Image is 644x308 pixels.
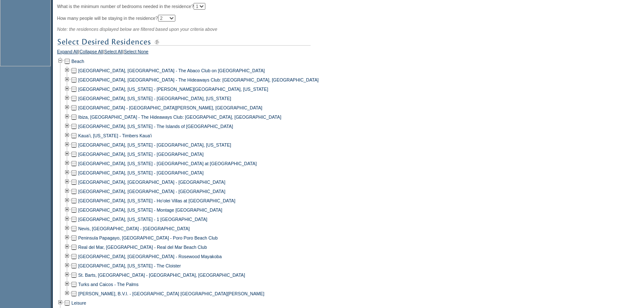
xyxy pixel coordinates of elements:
[71,300,86,305] a: Leisure
[78,217,207,222] a: [GEOGRAPHIC_DATA], [US_STATE] - 1 [GEOGRAPHIC_DATA]
[78,282,139,287] a: Turks and Caicos - The Palms
[57,49,325,57] div: | | |
[79,49,103,57] a: Collapse All
[78,87,268,92] a: [GEOGRAPHIC_DATA], [US_STATE] - [PERSON_NAME][GEOGRAPHIC_DATA], [US_STATE]
[78,133,152,138] a: Kaua'i, [US_STATE] - Timbers Kaua'i
[78,161,257,166] a: [GEOGRAPHIC_DATA], [US_STATE] - [GEOGRAPHIC_DATA] at [GEOGRAPHIC_DATA]
[78,291,265,296] a: [PERSON_NAME], B.V.I. - [GEOGRAPHIC_DATA] [GEOGRAPHIC_DATA][PERSON_NAME]
[78,254,222,259] a: [GEOGRAPHIC_DATA], [GEOGRAPHIC_DATA] - Rosewood Mayakoba
[78,142,231,147] a: [GEOGRAPHIC_DATA], [US_STATE] - [GEOGRAPHIC_DATA], [US_STATE]
[78,105,262,110] a: [GEOGRAPHIC_DATA] - [GEOGRAPHIC_DATA][PERSON_NAME], [GEOGRAPHIC_DATA]
[71,59,84,64] a: Beach
[78,273,245,278] a: St. Barts, [GEOGRAPHIC_DATA] - [GEOGRAPHIC_DATA], [GEOGRAPHIC_DATA]
[57,27,217,32] span: Note: the residences displayed below are filtered based upon your criteria above
[78,124,233,129] a: [GEOGRAPHIC_DATA], [US_STATE] - The Islands of [GEOGRAPHIC_DATA]
[78,114,281,120] a: Ibiza, [GEOGRAPHIC_DATA] - The Hideaways Club: [GEOGRAPHIC_DATA], [GEOGRAPHIC_DATA]
[78,207,222,213] a: [GEOGRAPHIC_DATA], [US_STATE] - Montage [GEOGRAPHIC_DATA]
[78,96,231,101] a: [GEOGRAPHIC_DATA], [US_STATE] - [GEOGRAPHIC_DATA], [US_STATE]
[78,263,181,268] a: [GEOGRAPHIC_DATA], [US_STATE] - The Cloister
[78,77,319,82] a: [GEOGRAPHIC_DATA], [GEOGRAPHIC_DATA] - The Hideaways Club: [GEOGRAPHIC_DATA], [GEOGRAPHIC_DATA]
[78,245,207,250] a: Real del Mar, [GEOGRAPHIC_DATA] - Real del Mar Beach Club
[78,152,204,157] a: [GEOGRAPHIC_DATA], [US_STATE] - [GEOGRAPHIC_DATA]
[78,68,265,73] a: [GEOGRAPHIC_DATA], [GEOGRAPHIC_DATA] - The Abaco Club on [GEOGRAPHIC_DATA]
[57,49,78,57] a: Expand All
[78,189,225,194] a: [GEOGRAPHIC_DATA], [GEOGRAPHIC_DATA] - [GEOGRAPHIC_DATA]
[104,49,123,57] a: Select All
[78,170,204,175] a: [GEOGRAPHIC_DATA], [US_STATE] - [GEOGRAPHIC_DATA]
[78,226,190,231] a: Nevis, [GEOGRAPHIC_DATA] - [GEOGRAPHIC_DATA]
[78,198,235,203] a: [GEOGRAPHIC_DATA], [US_STATE] - Ho'olei Villas at [GEOGRAPHIC_DATA]
[78,180,225,185] a: [GEOGRAPHIC_DATA], [GEOGRAPHIC_DATA] - [GEOGRAPHIC_DATA]
[78,235,218,240] a: Peninsula Papagayo, [GEOGRAPHIC_DATA] - Poro Poro Beach Club
[124,49,148,57] a: Select None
